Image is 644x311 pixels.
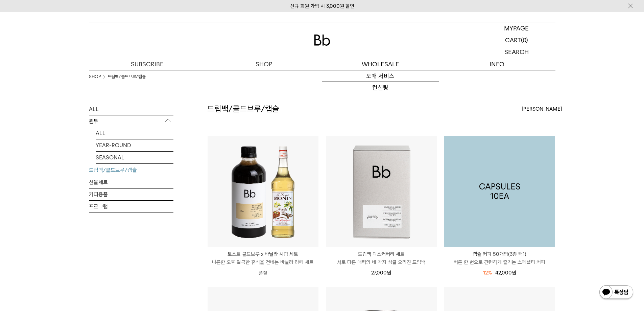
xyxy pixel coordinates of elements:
p: 버튼 한 번으로 간편하게 즐기는 스페셜티 커피 [444,258,555,266]
a: 드립백/콜드브루/캡슐 [89,164,173,176]
img: 로고 [314,35,330,46]
img: 1000000170_add2_085.jpg [444,136,555,247]
a: YEAR-ROUND [96,139,173,151]
a: 프로그램 [89,201,173,213]
p: INFO [439,58,555,70]
h2: 드립백/콜드브루/캡슐 [207,103,279,115]
div: 12% [483,269,492,277]
p: 품절 [208,266,318,280]
a: SHOP [89,73,101,80]
p: 토스트 콜드브루 x 바닐라 시럽 세트 [208,250,318,258]
p: 서로 다른 매력의 네 가지 싱글 오리진 드립백 [326,258,437,266]
a: 선물세트 [89,176,173,188]
p: 드립백 디스커버리 세트 [326,250,437,258]
a: 캡슐 커피 50개입(3종 택1) 버튼 한 번으로 간편하게 즐기는 스페셜티 커피 [444,250,555,266]
a: 캡슐 커피 50개입(3종 택1) [444,136,555,247]
a: 드립백/콜드브루/캡슐 [108,73,146,80]
a: 신규 회원 가입 시 3,000원 할인 [290,3,354,9]
p: WHOLESALE [322,58,439,70]
span: 42,000 [495,270,516,276]
a: 드립백 디스커버리 세트 서로 다른 매력의 네 가지 싱글 오리진 드립백 [326,250,437,266]
a: SEASONAL [96,152,173,163]
span: [PERSON_NAME] [522,105,562,113]
a: 컨설팅 [322,82,439,93]
p: 캡슐 커피 50개입(3종 택1) [444,250,555,258]
p: 나른한 오후 달콤한 휴식을 건네는 바닐라 라떼 세트 [208,258,318,266]
a: SHOP [206,58,322,70]
img: 토스트 콜드브루 x 바닐라 시럽 세트 [208,136,318,247]
a: 토스트 콜드브루 x 바닐라 시럽 세트 나른한 오후 달콤한 휴식을 건네는 바닐라 라떼 세트 [208,250,318,266]
span: 원 [512,270,516,276]
a: SUBSCRIBE [89,58,206,70]
a: ALL [96,127,173,139]
a: 도매 서비스 [322,70,439,82]
a: CART (0) [478,34,555,46]
img: 드립백 디스커버리 세트 [326,136,437,247]
span: 원 [387,270,391,276]
a: MYPAGE [478,22,555,34]
p: MYPAGE [504,22,529,34]
p: (0) [521,34,528,46]
span: 27,000 [371,270,391,276]
a: ALL [89,103,173,115]
img: 카카오톡 채널 1:1 채팅 버튼 [599,285,634,301]
p: CART [505,34,521,46]
p: 원두 [89,115,173,128]
a: 커피용품 [89,188,173,200]
p: SEARCH [504,46,529,58]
